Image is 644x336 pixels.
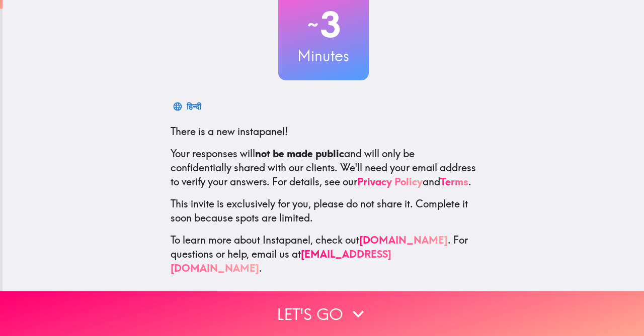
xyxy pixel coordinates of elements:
[171,125,288,138] span: There is a new instapanel!
[278,4,369,45] h2: 3
[171,233,476,275] p: To learn more about Instapanel, check out . For questions or help, email us at .
[255,147,344,160] b: not be made public
[171,248,391,274] a: [EMAIL_ADDRESS][DOMAIN_NAME]
[359,234,448,246] a: [DOMAIN_NAME]
[171,147,476,189] p: Your responses will and will only be confidentially shared with our clients. We'll need your emai...
[187,99,201,114] div: हिन्दी
[357,175,423,188] a: Privacy Policy
[278,45,369,66] h3: Minutes
[171,197,476,225] p: This invite is exclusively for you, please do not share it. Complete it soon because spots are li...
[306,10,320,40] span: ~
[440,175,468,188] a: Terms
[171,96,205,117] button: हिन्दी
